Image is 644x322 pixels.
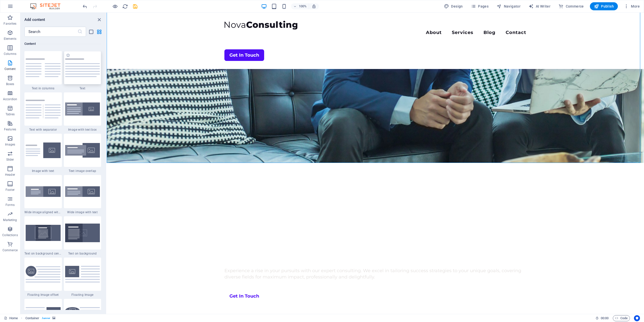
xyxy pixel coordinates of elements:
p: Marketing [3,218,17,222]
img: wide-image-with-text-aligned.svg [26,186,61,197]
p: Content [5,67,16,71]
p: Collections [2,233,18,237]
span: Pages [471,4,489,9]
button: Publish [590,2,618,10]
span: Image with text [24,169,62,173]
button: Pages [469,2,491,10]
span: Navigator [497,4,520,9]
img: text.svg [65,58,100,77]
span: Wide image aligned with text [24,210,62,214]
span: Commerce [558,4,584,9]
div: Text [64,51,101,90]
img: text-with-image-v4.svg [26,142,61,158]
span: Text image overlap [64,169,101,173]
img: text-image-overlap.svg [65,143,100,158]
div: Text image overlap [64,134,101,173]
img: floating-image-offset.svg [26,266,61,283]
span: Wide image with text [64,210,101,214]
input: Search [24,27,77,37]
div: Text on background [64,216,101,256]
img: text-with-separator.svg [26,100,61,118]
img: text-on-bacground.svg [65,224,100,242]
button: 100% [291,3,309,9]
img: wide-image-with-text.svg [65,186,100,197]
span: : [604,316,605,320]
a: Click to cancel selection. Double-click to open Pages [4,315,18,321]
button: Navigator [495,2,522,10]
p: Images [5,142,15,147]
p: Commerce [3,248,18,252]
button: list-view [88,29,94,35]
span: 00 00 [601,315,609,321]
button: reload [122,3,128,9]
p: Elements [4,37,17,41]
i: Save (Ctrl+S) [132,4,138,9]
div: Wide image with text [64,175,101,214]
p: Forms [6,203,15,207]
i: Reload page [122,4,128,9]
button: AI Writer [527,2,552,10]
h6: Content [24,41,101,47]
span: Text in columns [24,86,62,90]
span: Floating Image offset [24,293,62,297]
span: AI Writer [529,4,550,9]
span: Image with text box [64,128,101,132]
button: More [622,2,642,10]
p: Boxes [6,82,14,86]
i: This element contains a background [52,317,55,319]
button: grid-view [96,29,102,35]
h6: 100% [299,3,307,9]
button: Usercentrics [634,315,640,321]
span: Text with separator [24,128,62,132]
h6: Session time [595,315,609,321]
button: close panel [96,17,102,23]
button: Commerce [556,2,586,10]
nav: breadcrumb [25,315,56,321]
div: Design (Ctrl+Alt+Y) [442,2,465,10]
i: Undo: Change text (Ctrl+Z) [82,4,88,9]
img: text-in-columns.svg [26,58,61,77]
p: Favorites [4,22,16,26]
span: . banner [41,315,50,321]
button: undo [82,3,88,9]
img: image-with-text-box.svg [65,102,100,116]
span: Text on background centered [24,252,62,256]
span: Text on background [64,252,101,256]
div: Text in columns [24,51,62,90]
div: Text on background centered [24,216,62,256]
div: Image with text box [64,92,101,132]
img: Editor Logo [29,3,67,9]
p: Slider [6,158,14,162]
p: Header [5,173,15,177]
button: Click here to leave preview mode and continue editing [112,3,118,9]
span: Add to favorites [66,53,70,57]
div: Floating Image [64,258,101,297]
span: Design [444,4,463,9]
i: On resize automatically adjust zoom level to fit chosen device. [312,4,316,9]
div: Floating Image offset [24,258,62,297]
div: Image with text [24,134,62,173]
p: Tables [6,112,15,116]
button: save [132,3,138,9]
span: More [624,4,640,9]
p: Columns [4,52,16,56]
div: Text with separator [24,92,62,132]
span: Text [64,86,101,90]
button: Design [442,2,465,10]
span: Code [615,315,628,321]
p: Features [4,127,16,131]
span: Click to select. Double-click to edit [25,315,39,321]
h6: Add content [24,17,45,23]
button: Code [613,315,630,321]
div: Wide image aligned with text [24,175,62,214]
p: Accordion [3,97,17,101]
img: text-on-background-centered.svg [26,225,61,241]
p: Footer [6,188,15,192]
img: floating-image.svg [65,266,100,282]
span: Floating Image [64,293,101,297]
span: Publish [594,4,614,9]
